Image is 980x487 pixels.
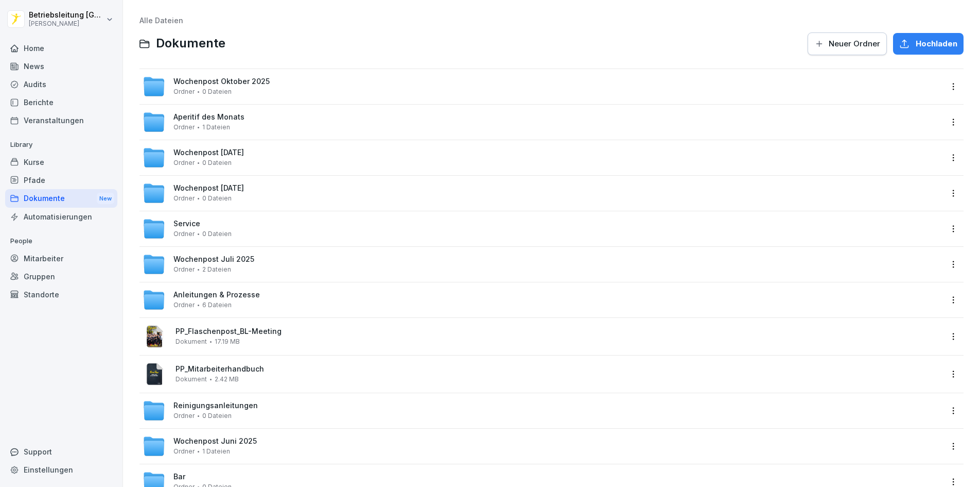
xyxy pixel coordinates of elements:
[202,301,232,309] span: 6 Dateien
[173,266,195,273] span: Ordner
[173,159,195,166] span: Ordner
[5,75,117,93] a: Audits
[143,289,942,311] a: Anleitungen & ProzesseOrdner6 Dateien
[202,412,232,419] span: 0 Dateien
[5,39,117,57] a: Home
[173,448,195,455] span: Ordner
[5,153,117,171] a: Kurse
[202,124,230,131] span: 1 Dateien
[173,148,244,157] span: Wochenpost [DATE]
[202,448,230,455] span: 1 Dateien
[173,412,195,419] span: Ordner
[5,93,117,111] a: Berichte
[215,376,239,383] span: 2.42 MB
[5,57,117,75] a: News
[5,111,117,129] a: Veranstaltungen
[173,184,244,193] span: Wochenpost [DATE]
[156,36,225,51] span: Dokumente
[893,33,964,55] button: Hochladen
[5,233,117,249] p: People
[5,171,117,189] a: Pfade
[173,88,195,95] span: Ordner
[5,137,117,153] p: Library
[143,111,942,133] a: Aperitif des MonatsOrdner1 Dateien
[202,266,231,273] span: 2 Dateien
[176,338,207,345] span: Dokument
[173,77,270,86] span: Wochenpost Oktober 2025
[176,365,942,374] span: PP_Mitarbeiterhandbuch
[173,195,195,202] span: Ordner
[916,38,957,49] span: Hochladen
[5,189,117,208] div: Dokumente
[143,399,942,422] a: ReinigungsanleitungenOrdner0 Dateien
[176,327,942,336] span: PP_Flaschenpost_BL-Meeting
[143,435,942,458] a: Wochenpost Juni 2025Ordner1 Dateien
[5,208,117,226] a: Automatisierungen
[5,189,117,208] a: DokumenteNew
[5,461,117,479] a: Einstellungen
[202,88,232,95] span: 0 Dateien
[173,301,195,309] span: Ordner
[176,376,207,383] span: Dokument
[202,230,232,238] span: 0 Dateien
[143,217,942,240] a: ServiceOrdner0 Dateien
[173,113,244,122] span: Aperitif des Monats
[5,267,117,286] a: Gruppen
[143,75,942,98] a: Wochenpost Oktober 2025Ordner0 Dateien
[143,253,942,276] a: Wochenpost Juli 2025Ordner2 Dateien
[215,338,240,345] span: 17.19 MB
[173,473,185,481] span: Bar
[829,38,880,49] span: Neuer Ordner
[173,230,195,238] span: Ordner
[173,291,260,299] span: Anleitungen & Prozesse
[97,193,114,205] div: New
[143,146,942,169] a: Wochenpost [DATE]Ordner0 Dateien
[29,20,104,27] p: [PERSON_NAME]
[143,182,942,205] a: Wochenpost [DATE]Ordner0 Dateien
[29,11,104,20] p: Betriebsleitung [GEOGRAPHIC_DATA]
[808,32,887,55] button: Neuer Ordner
[173,124,195,131] span: Ordner
[5,443,117,461] div: Support
[173,255,254,264] span: Wochenpost Juli 2025
[173,220,200,228] span: Service
[139,16,183,25] a: Alle Dateien
[5,249,117,267] a: Mitarbeiter
[173,401,258,410] span: Reinigungsanleitungen
[202,159,232,166] span: 0 Dateien
[5,286,117,304] a: Standorte
[202,195,232,202] span: 0 Dateien
[173,437,257,446] span: Wochenpost Juni 2025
